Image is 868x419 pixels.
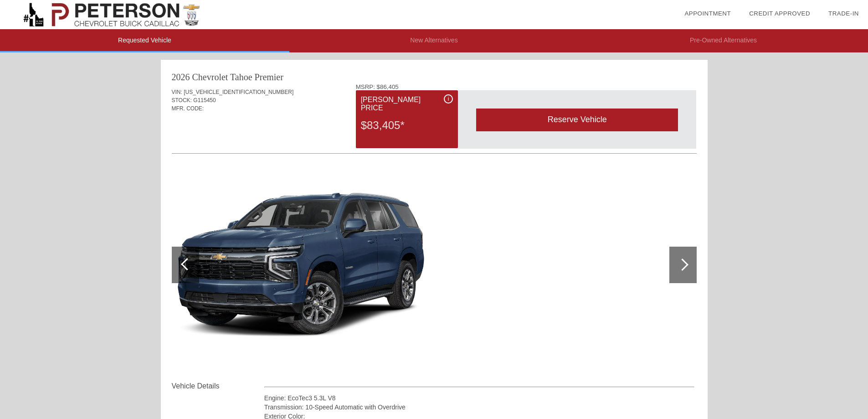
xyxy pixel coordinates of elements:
[264,403,695,412] div: Transmission: 10-Speed Automatic with Overdrive
[172,97,192,103] span: STOCK:
[448,96,449,102] span: i
[264,393,695,403] div: Engine: EcoTec3 5.3L V8
[193,97,216,103] span: G115450
[255,71,283,83] div: Premier
[749,10,810,17] a: Credit Approved
[184,89,293,95] span: [US_VEHICLE_IDENTIFICATION_NUMBER]
[361,114,453,137] div: $83,405*
[579,29,868,52] li: Pre-Owned Alternatives
[172,71,252,83] div: 2026 Chevrolet Tahoe
[172,105,204,112] span: MFR. CODE:
[172,381,264,392] div: Vehicle Details
[289,29,579,52] li: New Alternatives
[684,10,731,17] a: Appointment
[172,126,697,141] div: Quoted on [DATE] 8:41:16 PM
[476,109,678,131] div: Reserve Vehicle
[172,89,182,95] span: VIN:
[828,10,859,17] a: Trade-In
[361,94,453,114] div: [PERSON_NAME] Price
[172,168,430,362] img: GXP.jpg
[356,83,697,90] div: MSRP: $86,405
